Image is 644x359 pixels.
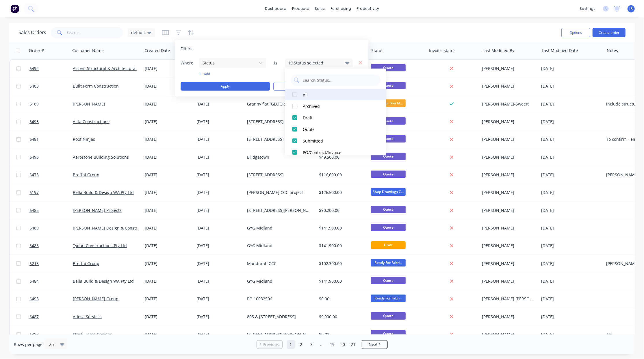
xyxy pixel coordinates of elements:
[319,243,364,249] div: $141,900.00
[73,332,112,337] a: Steel Frame Designs
[29,237,73,254] a: 6486
[73,261,99,266] a: Breffni Group
[247,332,311,337] div: [STREET_ADDRESS][PERSON_NAME]
[371,153,406,160] span: Quote
[247,190,311,195] div: [PERSON_NAME] CCC project
[561,28,590,37] button: Options
[319,190,364,195] div: $126,500.00
[73,225,150,231] a: [PERSON_NAME] Design & Construction
[482,172,534,178] div: [PERSON_NAME]
[371,241,406,249] span: Draft
[482,208,534,213] div: [PERSON_NAME]
[247,119,311,125] div: [STREET_ADDRESS]
[541,154,602,160] div: [DATE]
[29,48,44,53] div: Order #
[319,172,364,178] div: $116,600.00
[181,60,198,66] span: Where
[482,261,534,267] div: [PERSON_NAME]
[29,290,73,308] a: 6498
[29,119,39,125] span: 6493
[303,115,372,121] div: Draft
[371,206,406,213] span: Quote
[371,99,406,107] span: In Production M...
[29,149,73,166] a: 6496
[319,278,364,284] div: $141,900.00
[73,208,122,213] a: [PERSON_NAME] Projects
[196,243,242,249] div: [DATE]
[371,135,406,142] span: Quote
[247,296,311,302] div: PO 10032506
[371,295,406,302] span: Ready For Fabri...
[29,273,73,290] a: 6484
[196,225,242,231] div: [DATE]
[73,190,134,195] a: Bella Build & Design WA Pty Ltd
[606,136,643,142] div: To confirm - email says engineering only TBC
[606,332,643,337] div: Tei
[73,243,127,248] a: Tydan Constructions Pty Ltd
[29,255,73,272] a: 6215
[482,136,534,142] div: [PERSON_NAME]
[541,243,602,249] div: [DATE]
[145,119,192,125] div: [DATE]
[144,48,170,53] div: Created Date
[73,66,147,71] a: Ascent Structural & Architectural Steel
[328,340,337,349] a: Page 19
[371,330,406,337] span: Quote
[541,172,602,178] div: [DATE]
[319,261,364,267] div: $102,300.00
[196,278,242,284] div: [DATE]
[29,225,39,231] span: 6489
[263,342,279,347] span: Previous
[482,314,534,320] div: [PERSON_NAME]
[482,225,534,231] div: [PERSON_NAME]
[29,190,39,195] span: 6197
[73,278,134,284] a: Bella Build & Design WA Pty Ltd
[29,83,39,89] span: 6483
[285,123,386,135] button: Quote
[196,136,242,142] div: [DATE]
[319,314,364,320] div: $9,900.00
[29,166,73,184] a: 6473
[371,82,406,89] span: Quote
[319,332,364,337] div: $0.03
[285,89,386,100] button: All
[297,340,306,349] a: Page 2
[482,66,534,71] div: [PERSON_NAME]
[371,259,406,266] span: Ready For Fabri...
[73,136,95,142] a: Roof Ninjas
[247,243,311,249] div: GYG Midland
[541,101,602,107] div: [DATE]
[29,131,73,148] a: 6481
[29,136,39,142] span: 6481
[29,60,73,77] a: 6492
[482,101,534,107] div: [PERSON_NAME]-Sweett
[303,138,372,144] div: Submitted
[29,154,39,160] span: 6496
[29,243,39,249] span: 6486
[247,225,311,231] div: GYG Midland
[349,340,358,349] a: Page 21
[577,4,598,13] div: settings
[303,126,372,132] div: Quote
[541,136,602,142] div: [DATE]
[131,29,145,36] span: default
[145,136,192,142] div: [DATE]
[257,342,282,347] a: Previous page
[247,278,311,284] div: GYG Midland
[606,101,643,107] div: include structural and verandah - wants unloaded at front of the house.
[145,172,192,178] div: [DATE]
[482,278,534,284] div: [PERSON_NAME]
[371,224,406,231] span: Quote
[371,312,406,319] span: Quote
[29,326,73,343] a: 6488
[285,100,386,112] button: Archived
[371,171,406,178] span: Quote
[429,48,456,53] div: Invoice status
[482,154,534,160] div: [PERSON_NAME]
[247,101,311,107] div: Granny flat [GEOGRAPHIC_DATA]
[318,340,326,349] a: Jump forward
[541,225,602,231] div: [DATE]
[247,314,311,320] div: 895 & [STREET_ADDRESS]
[303,149,372,156] div: PO/Contract/Invoice
[247,136,311,142] div: [STREET_ADDRESS]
